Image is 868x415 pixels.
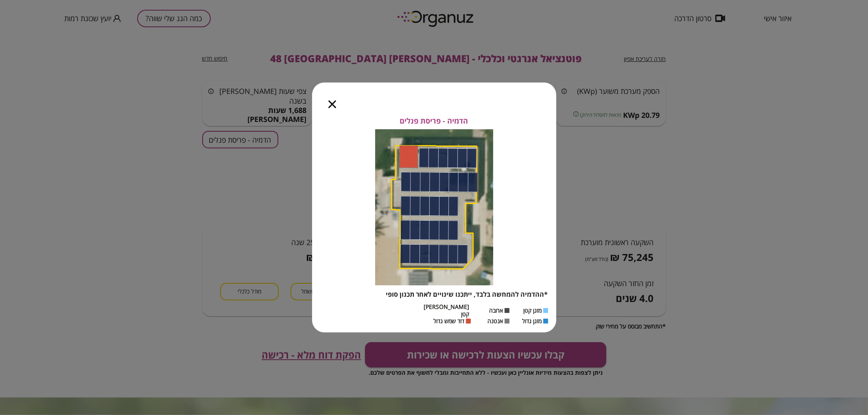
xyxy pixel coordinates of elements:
[386,290,548,299] span: *ההדמיה להמחשה בלבד, ייתכנו שינויים לאחר תכנון סופי
[490,307,503,314] span: ארובה
[523,317,542,324] span: מזגן גדול
[375,129,493,285] img: Panels layout
[524,307,542,314] span: מזגן קטן
[488,317,503,324] span: אנטנה
[434,317,465,324] span: דוד שמש גדול
[424,303,470,317] span: [PERSON_NAME] קטן
[400,117,468,126] span: הדמיה - פריסת פנלים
